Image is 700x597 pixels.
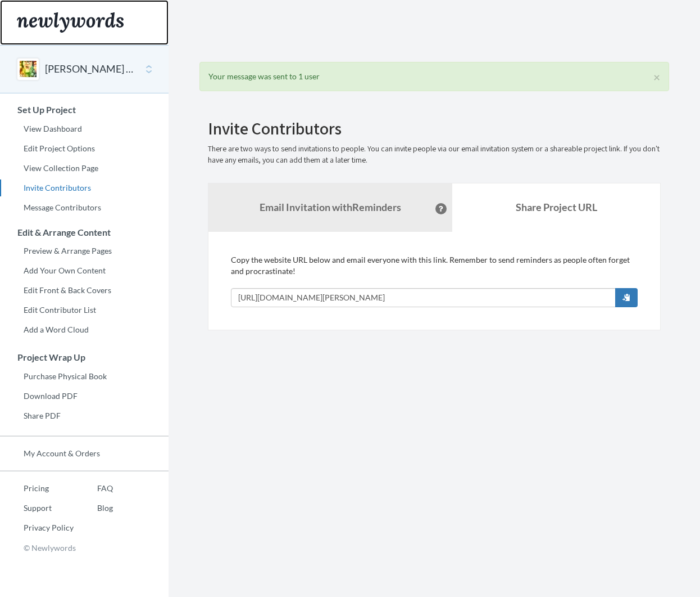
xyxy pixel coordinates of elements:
[1,105,169,115] h3: Set Up Project
[24,8,64,18] span: Support
[208,119,661,138] h2: Invite Contributors
[231,254,638,307] div: Copy the website URL below and email everyone with this link. Remember to send reminders as peopl...
[260,201,401,213] strong: Email Invitation with Reminders
[45,62,136,77] button: [PERSON_NAME] 27TH BIRTHDAY
[74,500,113,517] a: Blog
[516,201,597,213] b: Share Project URL
[74,480,113,497] a: FAQ
[1,352,169,362] h3: Project Wrap Up
[208,143,661,166] p: There are two ways to send invitations to people. You can invite people via our email invitation ...
[208,71,320,81] span: Your message was sent to 1 user
[1,227,169,237] h3: Edit & Arrange Content
[653,71,660,83] button: ×
[17,12,124,33] img: Newlywords logo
